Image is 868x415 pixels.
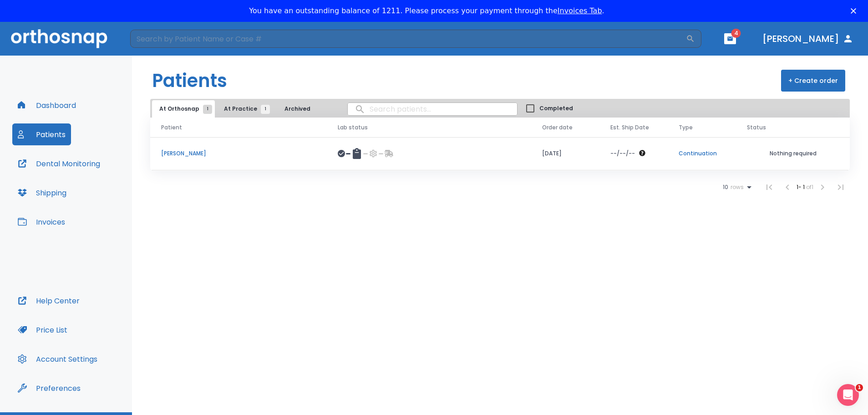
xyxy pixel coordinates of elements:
span: 4 [731,29,741,38]
span: Order date [542,123,573,132]
iframe: Intercom live chat [837,384,859,406]
img: Orthosnap [11,29,107,48]
button: Archived [274,100,320,118]
button: Dental Monitoring [12,153,106,174]
span: Status [747,123,766,132]
span: Patient [161,123,182,132]
button: Patients [12,123,71,145]
span: At Practice [224,105,265,113]
div: tabs [152,100,322,118]
span: 1 [261,105,270,114]
button: Price List [12,319,73,341]
td: [DATE] [531,137,599,170]
span: rows [728,184,744,190]
span: Lab status [338,123,368,132]
div: Close [851,8,860,14]
span: 1 - 1 [797,183,806,191]
button: Shipping [12,182,72,204]
p: [PERSON_NAME] [161,149,316,158]
p: Nothing required [747,149,839,158]
h1: Patients [152,67,227,94]
button: Preferences [12,377,86,399]
button: + Create order [781,70,845,92]
span: of 1 [806,183,813,191]
button: Dashboard [12,94,81,116]
span: Est. Ship Date [610,123,649,132]
span: Completed [539,104,573,113]
input: search [348,100,517,118]
input: Search by Patient Name or Case # [130,30,686,48]
button: [PERSON_NAME] [759,31,857,47]
span: Type [679,123,693,132]
span: 1 [856,384,863,391]
button: Account Settings [12,348,103,370]
a: Invoices Tab [558,6,602,15]
span: 1 [203,105,212,114]
div: You have an outstanding balance of 1211. Please process your payment through the . [249,6,604,15]
button: Help Center [12,290,85,312]
span: At Orthosnap [159,105,208,113]
span: 10 [723,184,728,190]
button: Invoices [12,211,71,233]
div: The date will be available after approving treatment plan [610,149,657,158]
p: --/--/-- [610,149,635,158]
p: Continuation [679,149,725,158]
